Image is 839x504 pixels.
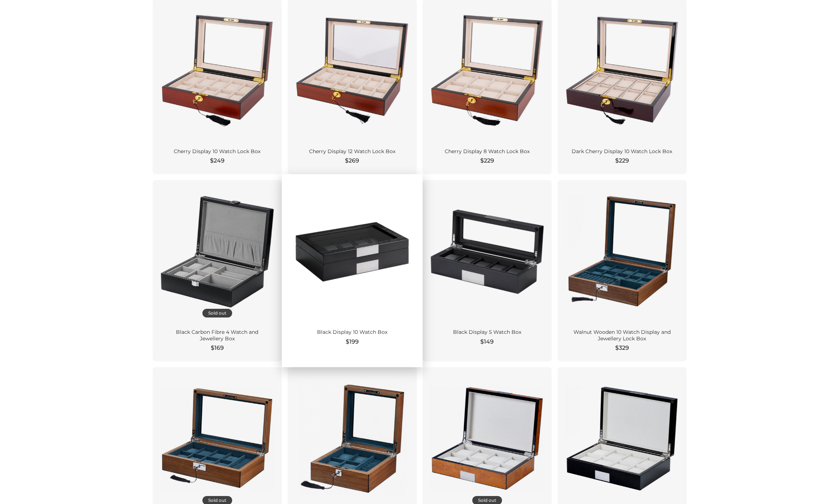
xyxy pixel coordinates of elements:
[211,344,224,352] span: $169
[615,156,629,165] span: $229
[615,344,629,352] span: $329
[431,148,543,155] div: Cherry Display 8 Watch Lock Box
[345,156,359,165] span: $269
[558,180,687,361] a: Walnut Wooden 10 Watch Display and Jewellery Lock Box $329
[423,180,552,361] a: Black Display 5 Watch Box $149
[153,180,282,361] a: Sold out Black Carbon Fibre 4 Watch and Jewellery Box $169
[161,148,273,155] div: Cherry Display 10 Watch Lock Box
[346,337,359,346] span: $199
[288,180,417,361] a: Black Display 10 Watch Box $199
[480,337,494,346] span: $149
[566,148,678,155] div: Dark Cherry Display 10 Watch Lock Box
[296,148,408,155] div: Cherry Display 12 Watch Lock Box
[210,156,225,165] span: $249
[296,329,408,336] div: Black Display 10 Watch Box
[161,329,273,342] div: Black Carbon Fibre 4 Watch and Jewellery Box
[566,329,678,342] div: Walnut Wooden 10 Watch Display and Jewellery Lock Box
[480,156,494,165] span: $229
[431,329,543,336] div: Black Display 5 Watch Box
